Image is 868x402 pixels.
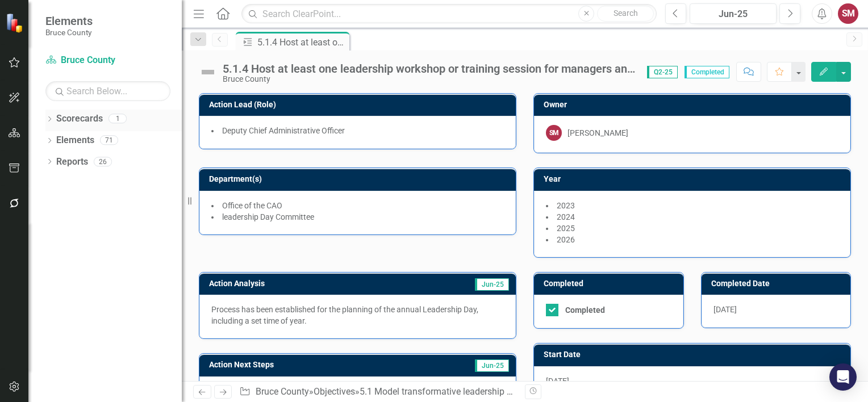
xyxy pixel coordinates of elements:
[557,201,575,210] span: 2023
[100,136,118,145] div: 71
[6,12,26,32] img: ClearPoint Strategy
[94,157,112,166] div: 26
[223,62,636,75] div: 5.1.4 Host at least one leadership workshop or training session for managers and supervisors ever...
[256,386,309,397] a: Bruce County
[45,81,170,101] input: Search Below...
[56,112,103,125] a: Scorecards
[56,134,94,147] a: Elements
[241,4,657,24] input: Search ClearPoint...
[694,7,773,21] div: Jun-25
[544,175,845,183] h3: Year
[711,279,845,288] h3: Completed Date
[713,305,737,314] span: [DATE]
[557,235,575,244] span: 2026
[209,175,510,183] h3: Department(s)
[222,212,314,221] span: leadership Day Committee
[647,66,678,78] span: Q2-25
[257,35,347,49] div: 5.1.4 Host at least one leadership workshop or training session for managers and supervisors ever...
[546,376,569,386] span: [DATE]
[199,63,217,81] img: Not Defined
[544,350,845,359] h3: Start Date
[209,361,404,369] h3: Action Next Steps
[544,279,678,288] h3: Completed
[557,224,575,233] span: 2025
[56,156,88,169] a: Reports
[829,363,857,391] div: Open Intercom Messenger
[690,3,777,24] button: Jun-25
[614,9,638,18] span: Search
[360,386,724,397] a: 5.1 Model transformative leadership and drive engagement at all levels of the organization.
[239,386,516,399] div: » » »
[597,6,654,22] button: Search
[45,54,170,67] a: Bruce County
[209,279,394,288] h3: Action Analysis
[314,386,355,397] a: Objectives
[222,126,345,135] span: Deputy Chief Administrative Officer
[475,278,509,291] span: Jun-25
[475,359,509,372] span: Jun-25
[209,101,510,109] h3: Action Lead (Role)
[546,125,562,141] div: SM
[45,14,93,28] span: Elements
[567,127,628,139] div: [PERSON_NAME]
[108,114,127,124] div: 1
[838,3,858,24] button: SM
[223,75,636,83] div: Bruce County
[544,101,845,109] h3: Owner
[45,28,93,37] small: Bruce County
[685,66,729,78] span: Completed
[211,304,504,326] p: Process has been established for the planning of the annual Leadership Day, including a set time ...
[222,201,282,210] span: Office of the CAO
[557,212,575,221] span: 2024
